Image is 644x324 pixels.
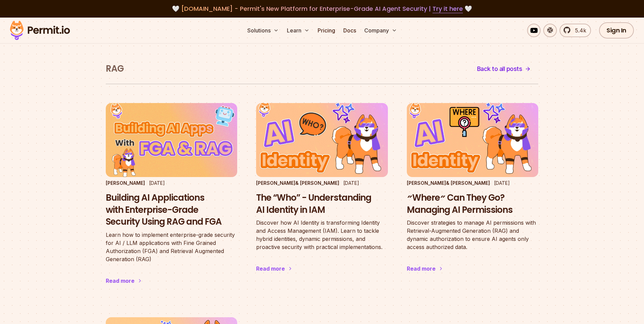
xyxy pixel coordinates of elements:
span: [DOMAIN_NAME] - Permit's New Platform for Enterprise-Grade AI Agent Security | [181,4,463,13]
div: Read more [407,265,436,273]
a: Pricing [315,24,338,37]
a: Sign In [599,22,634,39]
time: [DATE] [494,180,510,186]
div: Read more [256,265,285,273]
img: Building AI Applications with Enterprise-Grade Security Using RAG and FGA [106,103,237,177]
a: Try it here [432,4,463,13]
p: Discover strategies to manage AI permissions with Retrieval-Augmented Generation (RAG) and dynami... [407,219,538,251]
p: [PERSON_NAME] [106,180,145,186]
a: Building AI Applications with Enterprise-Grade Security Using RAG and FGA[PERSON_NAME][DATE]Build... [106,103,237,298]
h3: ״Where״ Can They Go? Managing AI Permissions [407,192,538,216]
p: Discover how AI Identity is transforming Identity and Access Management (IAM). Learn to tackle hy... [256,219,388,251]
button: Solutions [245,24,281,37]
div: 🤍 🤍 [16,4,628,14]
a: Back to all posts [470,61,539,77]
div: Read more [106,277,134,285]
a: ״Where״ Can They Go? Managing AI Permissions[PERSON_NAME]& [PERSON_NAME][DATE]״Where״ Can They Go... [407,103,538,286]
time: [DATE] [343,180,359,186]
span: 5.4k [571,26,586,34]
img: ״Where״ Can They Go? Managing AI Permissions [407,103,538,177]
button: Learn [284,24,312,37]
h3: Building AI Applications with Enterprise-Grade Security Using RAG and FGA [106,192,237,228]
a: 5.4k [560,24,591,37]
time: [DATE] [149,180,165,186]
span: Back to all posts [477,64,522,74]
a: The “Who” - Understanding AI Identity in IAM[PERSON_NAME]& [PERSON_NAME][DATE]The “Who” - Underst... [256,103,388,286]
button: Company [362,24,400,37]
img: Permit logo [7,19,73,42]
p: [PERSON_NAME] & [PERSON_NAME] [407,180,490,186]
p: [PERSON_NAME] & [PERSON_NAME] [256,180,339,186]
img: The “Who” - Understanding AI Identity in IAM [256,103,388,177]
h1: RAG [106,63,124,75]
p: Learn how to implement enterprise-grade security for AI / LLM applications with Fine Grained Auth... [106,231,237,263]
a: Docs [341,24,359,37]
h3: The “Who” - Understanding AI Identity in IAM [256,192,388,216]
